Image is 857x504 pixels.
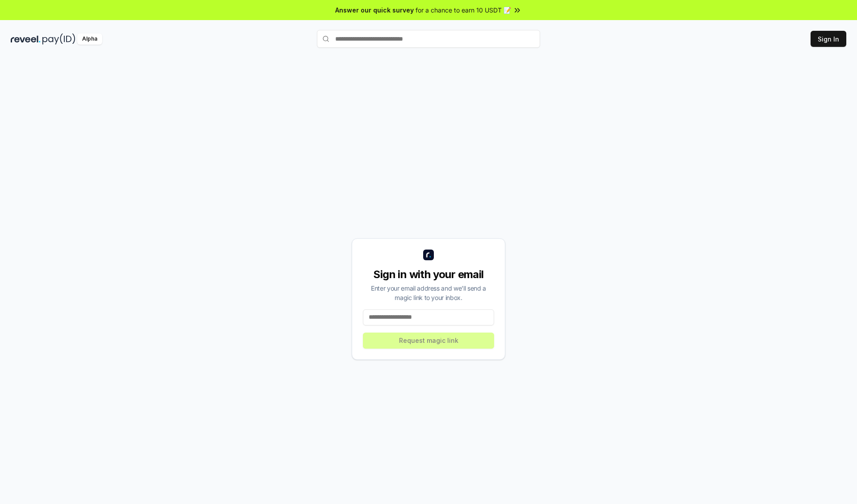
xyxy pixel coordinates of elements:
div: Alpha [77,33,102,45]
span: for a chance to earn 10 USDT 📝 [416,5,511,15]
img: pay_id [42,33,75,45]
button: Sign In [811,31,846,47]
img: reveel_dark [11,33,41,45]
div: Sign in with your email [363,267,494,282]
span: Answer our quick survey [335,5,414,15]
div: Enter your email address and we’ll send a magic link to your inbox. [363,283,494,302]
img: logo_small [423,250,434,260]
